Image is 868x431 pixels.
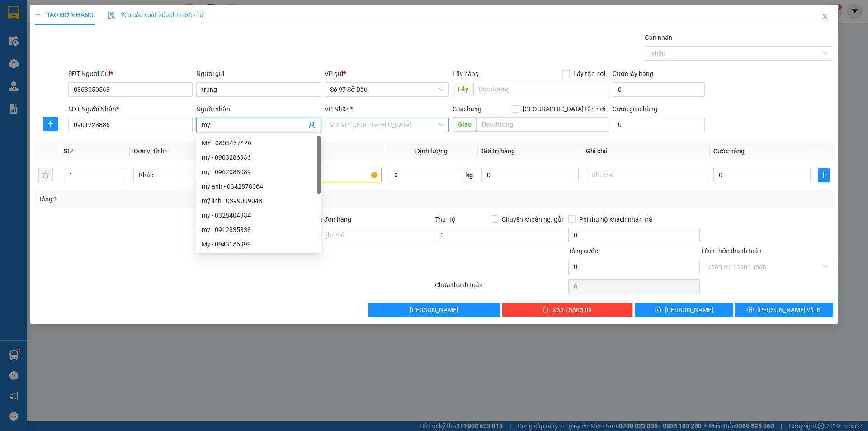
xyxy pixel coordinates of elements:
[613,70,653,77] label: Cước lấy hàng
[4,36,50,82] img: logo
[43,117,58,131] button: plus
[453,117,476,132] span: Giao
[108,11,203,19] span: Yêu cầu xuất hóa đơn điện tử
[35,11,94,19] span: TẠO ĐƠN HÀNG
[747,306,754,313] span: printer
[196,208,321,223] div: my - 0328404934
[202,167,315,177] div: my - 0962088089
[64,147,71,155] span: SL
[196,136,321,150] div: MY - 0855437426
[576,214,656,224] span: Phí thu hộ khách nhận trả
[202,196,315,206] div: mỹ linh - 0399009048
[196,237,321,251] div: My - 0943156999
[735,303,833,317] button: printer[PERSON_NAME] và In
[56,7,124,37] strong: CHUYỂN PHÁT NHANH VIP ANH HUY
[196,223,321,237] div: my - 0912835338
[812,5,838,30] button: Close
[196,69,321,79] div: Người gửi
[473,82,609,96] input: Dọc đường
[196,179,321,194] div: mỹ anh - 0342878364
[434,280,567,296] div: Chưa thanh toán
[713,147,745,155] span: Cước hàng
[133,147,167,155] span: Đơn vị tính
[410,305,458,315] span: [PERSON_NAME]
[261,168,381,182] input: VD: Bàn, Ghế
[38,168,53,182] button: delete
[757,305,821,315] span: [PERSON_NAME] và In
[68,69,193,79] div: SĐT Người Gửi
[196,194,321,208] div: mỹ linh - 0399009048
[481,168,579,182] input: 0
[453,105,481,113] span: Giao hàng
[51,39,129,71] span: Chuyển phát nhanh: [GEOGRAPHIC_DATA] - [GEOGRAPHIC_DATA]
[202,210,315,220] div: my - 0328404934
[702,247,762,255] label: Hình thức thanh toán
[325,105,350,113] span: VP Nhận
[435,216,456,223] span: Thu Hộ
[821,13,829,20] span: close
[476,117,609,132] input: Dọc đường
[665,305,713,315] span: [PERSON_NAME]
[818,168,830,182] button: plus
[502,303,633,317] button: deleteXóa Thông tin
[613,118,705,132] input: Cước giao hàng
[35,12,41,18] span: plus
[519,104,609,114] span: [GEOGRAPHIC_DATA] tận nơi
[139,168,248,182] span: Khác
[415,147,448,155] span: Định lượng
[38,194,335,204] div: Tổng: 1
[655,306,661,313] span: save
[108,12,115,19] img: icon
[582,142,710,160] th: Ghi chú
[196,165,321,179] div: my - 0962088089
[453,82,473,96] span: Lấy
[613,105,657,113] label: Cước giao hàng
[552,305,592,315] span: Xóa Thông tin
[542,306,549,313] span: delete
[818,171,829,179] span: plus
[568,247,598,255] span: Tổng cước
[202,138,315,148] div: MY - 0855437426
[302,216,351,223] label: Ghi chú đơn hàng
[635,303,733,317] button: save[PERSON_NAME]
[613,82,705,97] input: Cước lấy hàng
[308,121,316,128] span: user-add
[368,303,500,317] button: [PERSON_NAME]
[645,34,672,41] label: Gán nhãn
[68,104,193,114] div: SĐT Người Nhận
[570,69,609,79] span: Lấy tận nơi
[498,214,566,224] span: Chuyển khoản ng. gửi
[586,168,706,182] input: Ghi Chú
[202,239,315,249] div: My - 0943156999
[202,152,315,162] div: mỹ - 0903286936
[302,228,433,242] input: Ghi chú đơn hàng
[465,168,474,182] span: kg
[202,181,315,191] div: mỹ anh - 0342878364
[196,104,321,114] div: Người nhận
[196,150,321,165] div: mỹ - 0903286936
[330,83,443,96] span: Số 97 Sở Dầu
[481,147,515,155] span: Giá trị hàng
[325,69,449,79] div: VP gửi
[202,225,315,235] div: my - 0912835338
[453,70,479,77] span: Lấy hàng
[44,120,57,128] span: plus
